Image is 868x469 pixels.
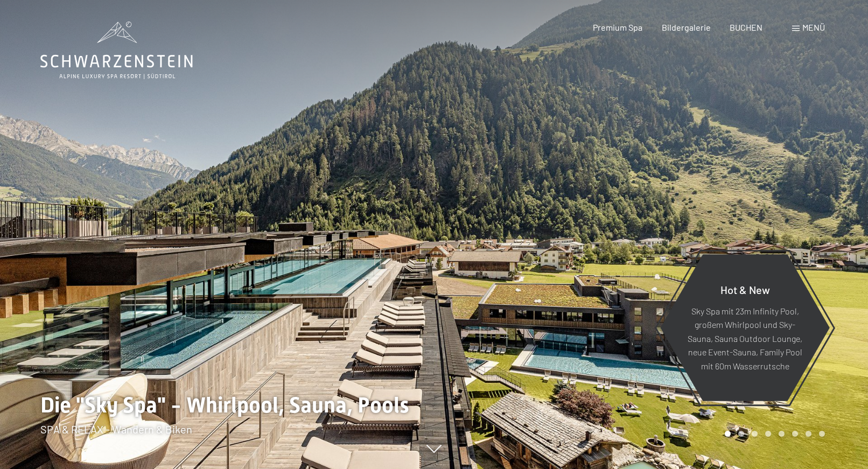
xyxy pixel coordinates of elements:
[779,431,785,437] div: Carousel Page 5
[593,22,642,32] a: Premium Spa
[738,431,744,437] div: Carousel Page 2
[720,283,770,296] span: Hot & New
[662,22,711,32] a: Bildergalerie
[806,431,811,437] div: Carousel Page 7
[721,431,825,437] div: Carousel Pagination
[802,22,825,32] span: Menü
[687,304,803,373] p: Sky Spa mit 23m Infinity Pool, großem Whirlpool und Sky-Sauna, Sauna Outdoor Lounge, neue Event-S...
[752,431,758,437] div: Carousel Page 3
[725,431,731,437] div: Carousel Page 1 (Current Slide)
[730,22,762,32] a: BUCHEN
[660,254,830,402] a: Hot & New Sky Spa mit 23m Infinity Pool, großem Whirlpool und Sky-Sauna, Sauna Outdoor Lounge, ne...
[819,431,825,437] div: Carousel Page 8
[765,431,771,437] div: Carousel Page 4
[792,431,798,437] div: Carousel Page 6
